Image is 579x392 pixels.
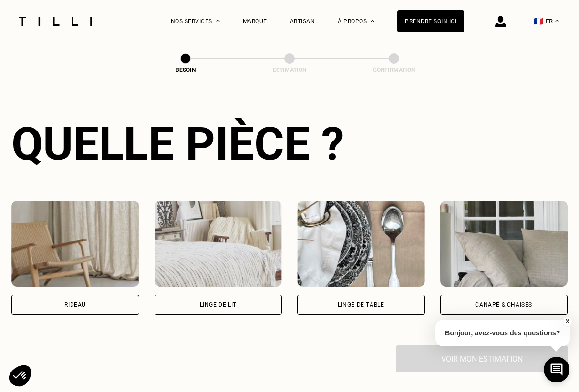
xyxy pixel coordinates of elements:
[15,17,95,26] img: Logo du service de couturière Tilli
[216,20,220,22] img: Menu déroulant
[346,67,442,73] div: Confirmation
[243,18,267,25] a: Marque
[534,17,543,26] span: 🇫🇷
[64,302,86,308] div: Rideau
[297,201,425,287] img: Tilli retouche votre Linge de table
[11,201,139,287] img: Tilli retouche votre Rideau
[440,201,568,287] img: Tilli retouche votre Canapé & chaises
[495,16,506,27] img: icône connexion
[435,320,570,346] p: Bonjour, avez-vous des questions?
[475,302,532,308] div: Canapé & chaises
[371,20,374,22] img: Menu déroulant à propos
[155,201,282,287] img: Tilli retouche votre Linge de lit
[290,18,315,25] a: Artisan
[138,67,233,73] div: Besoin
[200,302,237,308] div: Linge de lit
[397,10,464,32] a: Prendre soin ici
[555,20,559,22] img: menu déroulant
[562,316,572,327] button: X
[11,117,568,171] div: Quelle pièce ?
[338,302,384,308] div: Linge de table
[242,67,337,73] div: Estimation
